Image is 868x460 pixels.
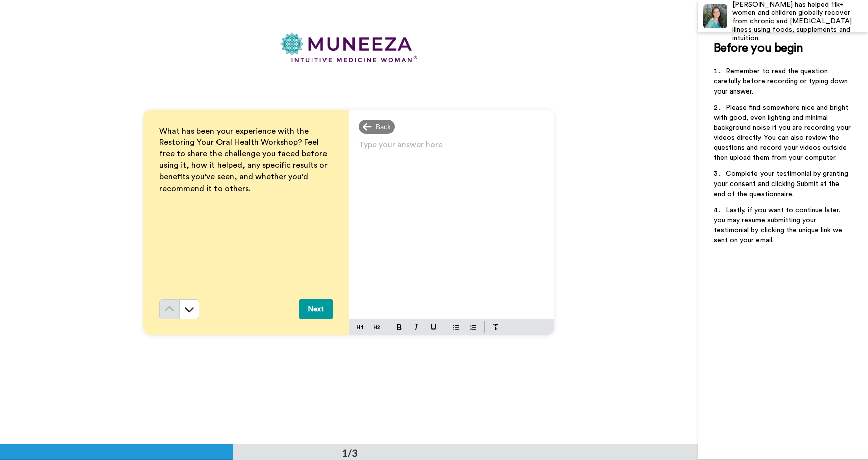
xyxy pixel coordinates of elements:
div: Back [359,120,395,134]
div: 1/3 [325,446,374,460]
span: Lastly, if you want to continue later, you may resume submitting your testimonial by clicking the... [714,207,844,244]
img: numbered-block.svg [470,323,476,331]
span: What has been your experience with the Restoring Your Oral Health Workshop? Feel free to share th... [159,127,330,193]
img: bold-mark.svg [397,324,402,330]
span: Back [376,122,391,132]
img: underline-mark.svg [430,324,437,330]
button: Next [299,299,333,319]
span: Please find somewhere nice and bright with good, even lighting and minimal background noise if yo... [714,104,853,161]
span: Before you begin [714,42,803,54]
img: heading-one-block.svg [357,323,363,331]
div: [PERSON_NAME] has helped 11k+ women and children globally recover from chronic and [MEDICAL_DATA]... [732,1,867,43]
span: Complete your testimonial by granting your consent and clicking Submit at the end of the question... [714,170,850,198]
span: Remember to read the question carefully before recording or typing down your answer. [714,68,850,95]
img: clear-format.svg [493,324,499,330]
img: heading-two-block.svg [374,323,380,331]
img: bulleted-block.svg [453,323,459,331]
img: italic-mark.svg [414,324,418,330]
img: Profile Image [703,4,727,28]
